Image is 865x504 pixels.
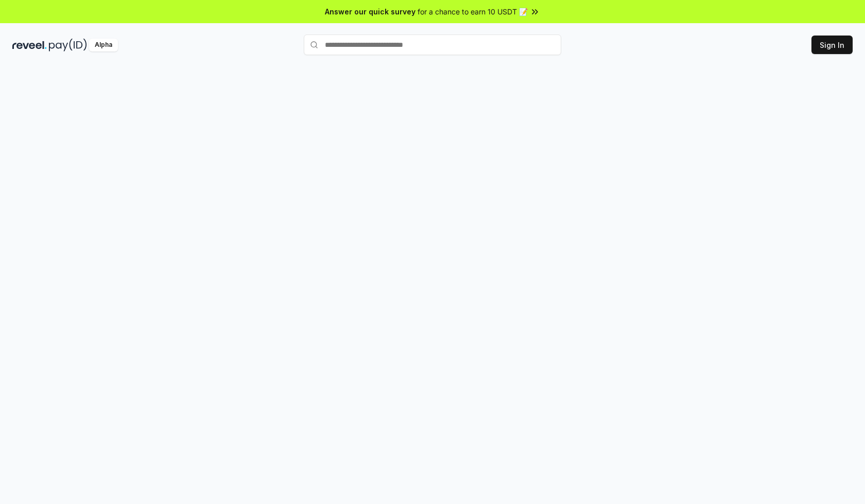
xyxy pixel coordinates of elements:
[89,39,118,51] div: Alpha
[325,6,416,17] span: Answer our quick survey
[12,39,47,51] img: reveel_dark
[418,6,528,17] span: for a chance to earn 10 USDT 📝
[49,39,87,51] img: pay_id
[811,36,853,54] button: Sign In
